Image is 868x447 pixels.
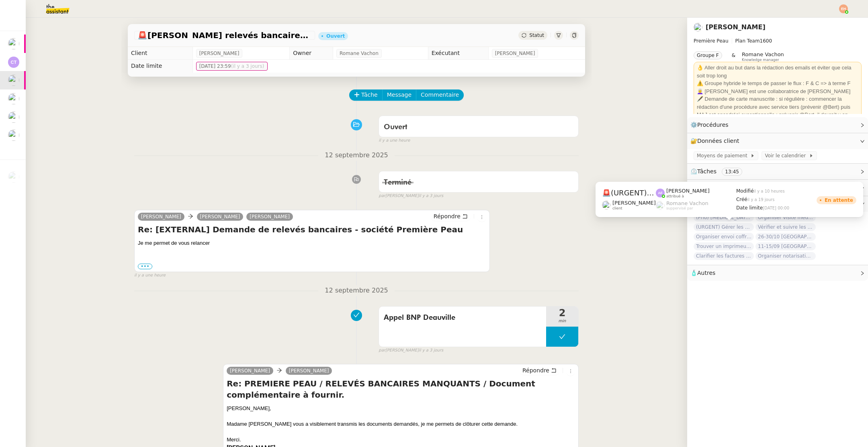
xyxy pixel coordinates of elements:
span: par [379,347,385,354]
app-user-label: Knowledge manager [742,51,784,62]
span: 12 septembre 2025 [318,150,395,161]
div: 👩‍🦳 [PERSON_NAME] est une collaboratrice de [PERSON_NAME] [697,87,858,95]
button: Répondre [431,212,471,221]
a: [PERSON_NAME] [227,367,273,374]
span: Romane Vachon [742,51,784,57]
small: [PERSON_NAME] [379,193,443,199]
img: users%2F0v3yA2ZOZBYwPN7V38GNVTYjOQj1%2Favatar%2Fa58eb41e-cbb7-4128-9131-87038ae72dcb [8,130,19,141]
span: Modifié [736,188,754,194]
app-user-label: suppervisé par [656,200,736,211]
span: Ouvert [384,124,407,131]
span: Répondre [434,212,461,220]
img: users%2FyQfMwtYgTqhRP2YHWHmG2s2LYaD3%2Favatar%2Fprofile-pic.png [656,201,665,210]
div: ⚙️Procédures [687,117,868,133]
div: En attente [825,198,853,203]
span: Terminé [384,179,411,186]
span: 12 septembre 2025 [318,285,395,296]
img: users%2Fjeuj7FhI7bYLyCU6UIN9LElSS4x1%2Favatar%2F1678820456145.jpeg [694,23,702,32]
span: Tâche [361,90,378,100]
span: Répondre [522,366,549,374]
span: (URGENT) Gérer les démarches administratives pour le contrat d'[PERSON_NAME] [694,223,754,231]
span: Tâches [697,168,717,175]
a: [PERSON_NAME] [138,213,184,220]
span: il y a 3 jours [419,193,443,199]
span: attribué à [666,194,684,199]
span: [PERSON_NAME] [495,49,535,57]
span: Autres [697,270,715,276]
img: users%2Fjeuj7FhI7bYLyCU6UIN9LElSS4x1%2Favatar%2F1678820456145.jpeg [8,75,19,86]
div: 💬Commentaires [687,180,868,195]
div: Je me permet de vous relancer [138,239,486,247]
span: il y a 3 jours [419,347,443,354]
span: [DATE] 23:59 [199,62,264,70]
img: users%2FKIcnt4T8hLMuMUUpHYCYQM06gPC2%2Favatar%2F1dbe3bdc-0f95-41bf-bf6e-fc84c6569aaf [8,93,19,104]
nz-tag: 13:45 [722,168,742,176]
span: Vérifier et suivre les factures [PERSON_NAME] [755,223,816,231]
app-user-label: attribué à [656,188,736,198]
button: Tâche [349,89,383,101]
span: par [379,193,385,199]
span: min [546,318,578,325]
button: Message [382,89,416,101]
span: suppervisé par [666,206,693,211]
span: Organiser notarisation et légalisation POA [GEOGRAPHIC_DATA] & KSA [755,252,816,260]
span: 🚨 [602,189,611,197]
div: Merci. [227,436,575,444]
span: [PERSON_NAME] [666,188,710,194]
span: Moyens de paiement [697,152,750,160]
a: [PERSON_NAME] [706,23,766,31]
div: Ouvert [326,34,345,39]
div: 👌 Aller droit au but dans la rédaction des emails et éviter que cela soit trop long [697,64,858,79]
img: users%2Fjeuj7FhI7bYLyCU6UIN9LElSS4x1%2Favatar%2F1678820456145.jpeg [602,201,611,209]
label: ••• [138,264,152,269]
span: il y a 10 heures [754,189,785,193]
span: Première Peau [694,38,729,44]
span: 2 [546,308,578,318]
div: 🖋️ Demande de carte manuscrite : si régulière : commencer la rédaction d'une procédure avec servi... [697,95,858,126]
span: [DATE] 00:00 [763,206,789,210]
span: (il y a 3 jours) [231,63,264,69]
span: Procédures [697,122,729,128]
td: Client [128,47,192,60]
td: Date limite [128,60,192,73]
div: Madame [PERSON_NAME] vous a visiblement transmis les documents demandés, je me permets de clôture... [227,420,575,428]
img: users%2FKIcnt4T8hLMuMUUpHYCYQM06gPC2%2Favatar%2F1dbe3bdc-0f95-41bf-bf6e-fc84c6569aaf [8,112,19,123]
div: ⏲️Tâches 13:45 [687,164,868,179]
div: 🔐Données client [687,133,868,149]
div: [PERSON_NAME], [227,404,575,412]
span: ⏲️ [690,168,749,175]
span: Appel BNP Deauville [384,312,541,324]
span: Plan Team [735,38,760,44]
img: users%2FtFhOaBya8rNVU5KG7br7ns1BCvi2%2Favatar%2Faa8c47da-ee6c-4101-9e7d-730f2e64f978 [8,38,19,49]
small: [PERSON_NAME] [379,347,443,354]
span: Knowledge manager [742,58,779,62]
span: Statut [529,33,544,38]
span: il y a une heure [134,272,166,279]
span: 🔐 [690,136,743,146]
img: svg [8,57,19,68]
span: Commentaire [421,90,459,100]
span: Clarifier les factures avec Les Ateliers [PERSON_NAME] [694,252,754,260]
span: Créé [736,197,747,202]
td: Exécutant [428,47,488,60]
span: 🧴 [690,270,715,276]
span: Date limite [736,205,763,211]
h4: Re: [EXTERNAL] Demande de relevés bancaires - société Première Peau [138,224,486,235]
h4: Re: PREMIERE PEAU / RELEVÉS BANCAIRES MANQUANTS / Document complémentaire à fournir. [227,378,575,400]
span: (URGENT) Gérer les démarches administratives pour le contrat d'[PERSON_NAME] [602,189,656,197]
button: Commentaire [416,89,464,101]
span: Trouver un imprimeur parisien (TRES URGENT) [694,242,754,250]
span: 26-30/10 [GEOGRAPHIC_DATA] - [GEOGRAPHIC_DATA] + cartons [755,233,816,241]
td: Owner [290,47,333,60]
button: Répondre [520,366,559,375]
span: client [612,206,622,211]
nz-tag: Groupe F [694,51,722,59]
span: il y a une heure [379,137,410,144]
span: Données client [697,138,739,144]
a: [PERSON_NAME] [286,367,332,374]
span: Organiser envoi coffret parfum [694,233,754,241]
span: Message [387,90,411,100]
img: svg [839,4,848,13]
app-user-detailed-label: client [602,200,656,210]
a: [PERSON_NAME] [197,213,244,220]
